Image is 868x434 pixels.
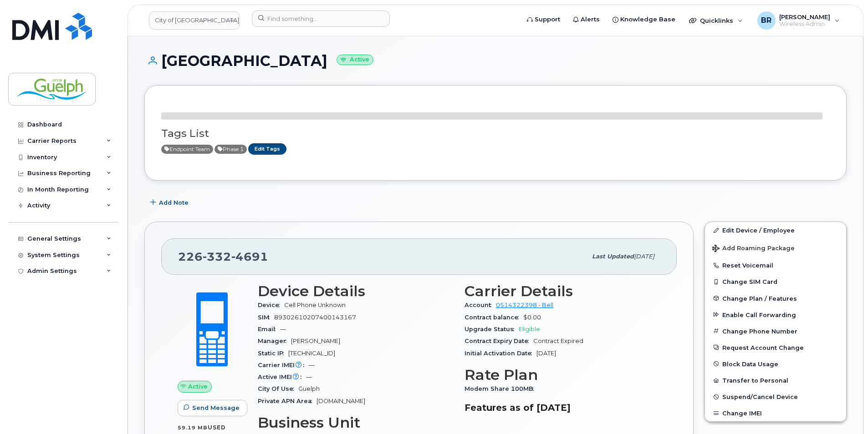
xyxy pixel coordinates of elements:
[592,253,634,260] span: Last updated
[309,362,315,368] span: —
[161,145,213,154] span: Active
[705,273,846,290] button: Change SIM Card
[519,326,540,333] span: Eligible
[465,402,660,413] h3: Features as of [DATE]
[258,398,317,404] span: Private APN Area
[722,311,796,318] span: Enable Call Forwarding
[214,145,247,154] span: Active
[188,382,208,391] span: Active
[536,350,556,357] span: [DATE]
[705,307,846,323] button: Enable Call Forwarding
[258,350,288,357] span: Static IP
[634,253,654,260] span: [DATE]
[705,372,846,389] button: Transfer to Personal
[258,373,306,380] span: Active IMEI
[178,424,208,431] span: 59.19 MB
[705,339,846,356] button: Request Account Change
[258,362,309,368] span: Carrier IMEI
[705,238,846,257] button: Add Roaming Package
[159,198,189,207] span: Add Note
[192,404,240,412] span: Send Message
[523,314,541,321] span: $0.00
[465,326,519,333] span: Upgrade Status
[298,385,320,392] span: Guelph
[178,250,268,263] span: 226
[284,302,346,308] span: Cell Phone Unknown
[203,250,231,263] span: 332
[258,385,298,392] span: City Of Use
[208,424,226,431] span: used
[258,314,274,321] span: SIM
[337,55,373,65] small: Active
[280,326,286,333] span: —
[258,302,284,308] span: Device
[465,283,660,299] h3: Carrier Details
[465,302,496,308] span: Account
[288,350,335,357] span: [TECHNICAL_ID]
[496,302,553,308] a: 0514322398 - Bell
[712,245,795,253] span: Add Roaming Package
[465,367,660,383] h3: Rate Plan
[291,338,340,344] span: [PERSON_NAME]
[178,400,247,416] button: Send Message
[306,373,312,380] span: —
[465,385,538,392] span: Modem Share 100MB
[258,338,291,344] span: Manager
[248,143,286,155] a: Edit Tags
[465,350,536,357] span: Initial Activation Date
[258,326,280,333] span: Email
[705,405,846,421] button: Change IMEI
[705,222,846,238] a: Edit Device / Employee
[705,323,846,339] button: Change Phone Number
[722,295,797,302] span: Change Plan / Features
[705,290,846,307] button: Change Plan / Features
[705,389,846,405] button: Suspend/Cancel Device
[258,414,454,431] h3: Business Unit
[465,338,533,344] span: Contract Expiry Date
[144,53,847,69] h1: [GEOGRAPHIC_DATA]
[465,314,523,321] span: Contract balance
[231,250,268,263] span: 4691
[705,257,846,273] button: Reset Voicemail
[705,356,846,372] button: Block Data Usage
[722,394,798,400] span: Suspend/Cancel Device
[161,128,830,139] h3: Tags List
[258,283,454,299] h3: Device Details
[533,338,583,344] span: Contract Expired
[274,314,356,321] span: 89302610207400143167
[144,194,196,211] button: Add Note
[317,398,365,404] span: [DOMAIN_NAME]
